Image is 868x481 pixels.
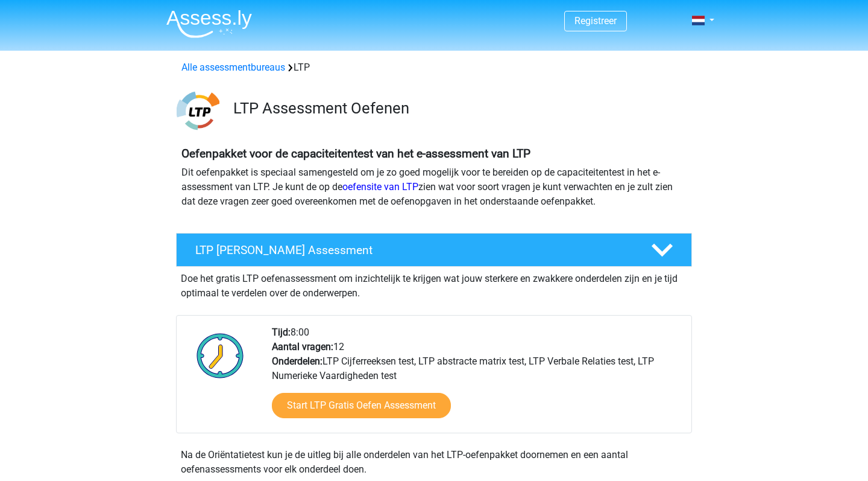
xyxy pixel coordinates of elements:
[233,99,682,118] h3: LTP Assessment Oefenen
[272,341,333,352] b: Aantal vragen:
[272,355,322,367] b: Onderdelen:
[181,62,285,73] a: Alle assessmentbureaus
[272,327,291,338] b: Tijd:
[177,89,219,132] img: ltp.png
[177,60,691,75] div: LTP
[574,15,617,27] a: Registreer
[181,165,687,209] p: Dit oefenpakket is speciaal samengesteld om je zo goed mogelijk voor te bereiden op de capaciteit...
[272,393,451,418] a: Start LTP Gratis Oefen Assessment
[166,10,252,38] img: Assessly
[190,325,251,386] img: Klok
[181,147,530,161] b: Oefenpakket voor de capaciteitentest van het e-assessment van LTP
[171,233,697,267] a: LTP [PERSON_NAME] Assessment
[176,267,692,301] div: Doe het gratis LTP oefenassessment om inzichtelijk te krijgen wat jouw sterkere en zwakkere onder...
[176,448,692,477] div: Na de Oriëntatietest kun je de uitleg bij alle onderdelen van het LTP-oefenpakket doornemen en ee...
[342,181,418,193] a: oefensite van LTP
[263,325,691,433] div: 8:00 12 LTP Cijferreeksen test, LTP abstracte matrix test, LTP Verbale Relaties test, LTP Numerie...
[195,243,632,257] h4: LTP [PERSON_NAME] Assessment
